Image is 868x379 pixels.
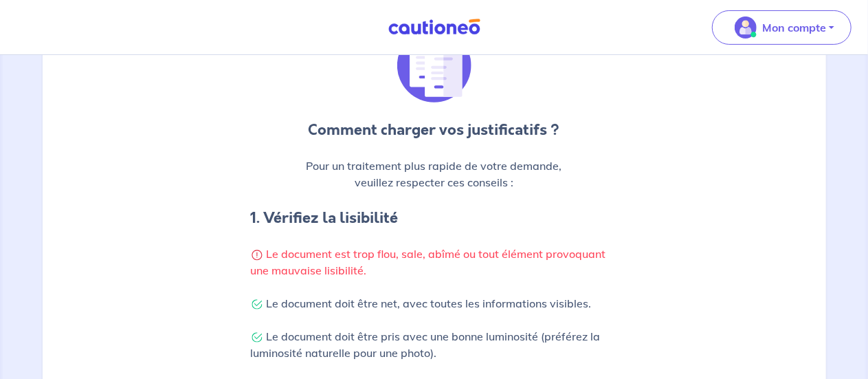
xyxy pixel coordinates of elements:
img: Cautioneo [383,19,486,36]
p: Pour un traitement plus rapide de votre demande, veuillez respecter ces conseils : [251,158,618,191]
button: illu_account_valid_menu.svgMon compte [712,10,852,45]
p: Le document est trop flou, sale, abîmé ou tout élément provoquant une mauvaise lisibilité. [251,246,618,279]
p: Comment charger vos justificatifs ? [251,119,618,141]
p: Le document doit être net, avec toutes les informations visibles. Le document doit être pris avec... [251,295,618,361]
img: illu_account_valid_menu.svg [735,17,757,39]
img: Warning [251,249,263,261]
p: Mon compte [762,19,826,36]
img: Check [251,299,263,311]
img: Check [251,332,263,344]
img: illu_list_justif.svg [397,28,471,102]
h4: 1. Vérifiez la lisibilité [251,207,618,229]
